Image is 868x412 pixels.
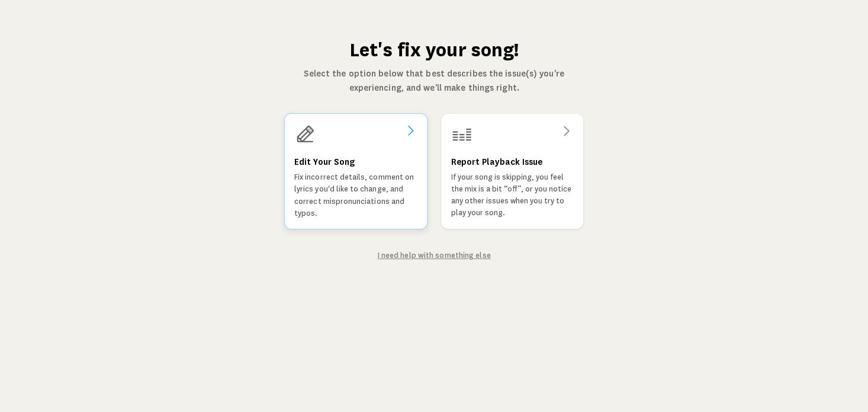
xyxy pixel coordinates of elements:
a: I need help with something else [377,251,490,260]
h1: Let's fix your song! [284,38,584,62]
p: Select the option below that best describes the issue(s) you're experiencing, and we'll make thin... [284,66,584,95]
a: Report Playback IssueIf your song is skipping, you feel the mix is a bit “off”, or you notice any... [441,114,583,229]
a: Edit Your SongFix incorrect details, comment on lyrics you'd like to change, and correct mispronu... [285,114,427,229]
h3: Report Playback Issue [451,155,542,169]
h3: Edit Your Song [294,155,355,169]
p: If your song is skipping, you feel the mix is a bit “off”, or you notice any other issues when yo... [451,171,573,219]
p: Fix incorrect details, comment on lyrics you'd like to change, and correct mispronunciations and ... [294,171,417,219]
